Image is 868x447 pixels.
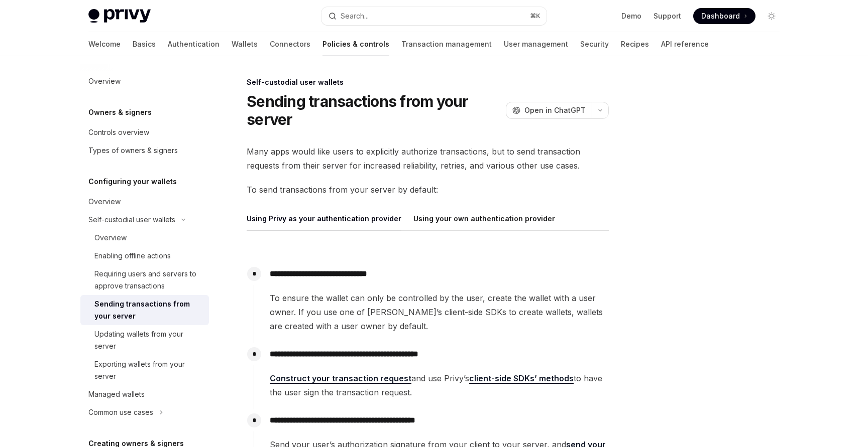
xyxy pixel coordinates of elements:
a: Overview [80,72,209,90]
a: Types of owners & signers [80,141,209,160]
div: Overview [88,75,121,87]
a: Support [654,11,681,21]
h1: Sending transactions from your server [247,92,502,128]
img: light logo [88,9,151,23]
a: Authentication [168,32,220,56]
a: Exporting wallets from your server [80,355,209,385]
div: Sending transactions from your server [94,298,203,322]
div: Self-custodial user wallets [88,214,175,226]
span: Open in ChatGPT [524,105,586,115]
div: Types of owners & signers [88,144,178,157]
a: Recipes [621,32,649,56]
a: Transaction management [401,32,492,56]
a: User management [504,32,568,56]
a: API reference [661,32,709,56]
span: and use Privy’s to have the user sign the transaction request. [270,371,608,399]
a: Enabling offline actions [80,247,209,265]
h5: Configuring your wallets [88,176,177,188]
div: Managed wallets [88,388,145,400]
button: Toggle Common use cases section [80,403,209,421]
div: Enabling offline actions [94,250,171,262]
div: Using your own authentication provider [413,207,555,230]
span: Many apps would like users to explicitly authorize transactions, but to send transaction requests... [247,144,609,173]
button: Toggle dark mode [764,8,780,24]
div: Exporting wallets from your server [94,358,203,382]
a: Wallets [232,32,258,56]
a: Overview [80,229,209,247]
span: ⌘ K [530,12,540,20]
div: Common use cases [88,406,153,418]
button: Open in ChatGPT [506,102,592,119]
a: Controls overview [80,123,209,141]
div: Using Privy as your authentication provider [247,207,401,230]
a: Policies & controls [322,32,389,56]
a: Requiring users and servers to approve transactions [80,265,209,295]
span: Dashboard [701,11,740,21]
button: Open search [321,7,547,25]
a: Basics [133,32,156,56]
div: Requiring users and servers to approve transactions [94,268,203,292]
a: Updating wallets from your server [80,325,209,355]
a: Overview [80,193,209,211]
a: Construct your transaction request [270,373,411,384]
a: Dashboard [693,8,755,24]
div: Search... [341,10,369,22]
span: To ensure the wallet can only be controlled by the user, create the wallet with a user owner. If ... [270,291,608,333]
div: Overview [88,196,121,208]
button: Toggle Self-custodial user wallets section [80,211,209,229]
div: Self-custodial user wallets [247,77,609,87]
a: Demo [621,11,641,21]
a: Security [580,32,609,56]
div: Updating wallets from your server [94,328,203,352]
span: To send transactions from your server by default: [247,183,609,197]
div: Controls overview [88,126,149,138]
div: Overview [94,232,127,244]
a: Connectors [270,32,310,56]
a: Welcome [88,32,121,56]
h5: Owners & signers [88,106,152,118]
a: Sending transactions from your server [80,295,209,325]
a: client-side SDKs’ methods [469,373,574,384]
a: Managed wallets [80,385,209,403]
